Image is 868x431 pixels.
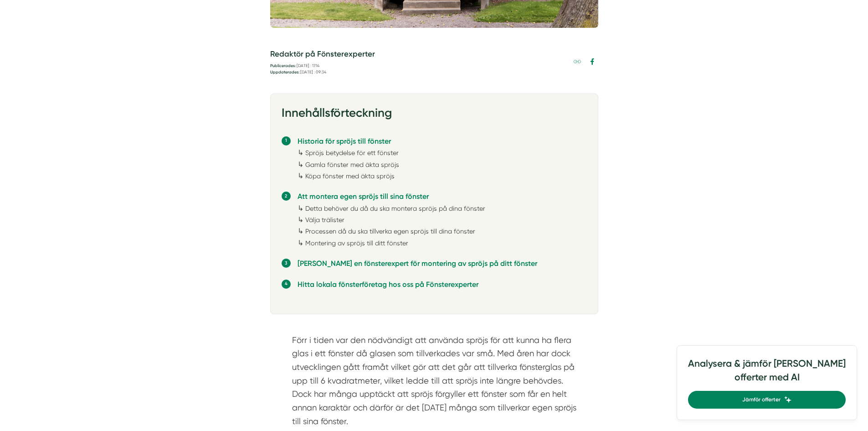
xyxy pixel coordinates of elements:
a: Välja trälister [305,216,344,223]
p: Förr i tiden var den nödvändigt att använda spröjs för att kunna ha flera glas i ett fönster då g... [292,333,576,428]
h5: Redaktör på Fönsterexperter [270,48,375,62]
a: Spröjs betydelse för ett fönster [305,149,399,156]
a: [PERSON_NAME] en fönsterexpert för montering av spröjs på ditt fönster [298,259,537,268]
span: ↳ [298,204,303,213]
a: Montering av spröjs till ditt fönster [305,239,408,247]
time: [DATE] : 09:34 [300,70,326,74]
a: Processen då du ska tillverka egen spröjs till dina fönster [305,228,475,235]
span: ↳ [298,215,303,224]
a: Hitta lokala fönsterföretag hos oss på Fönsterexperter [298,280,478,289]
a: Detta behöver du då du ska montera spröjs på dina fönster [305,205,485,212]
span: ↳ [298,239,303,247]
a: Historia för spröjs till fönster [298,137,391,145]
span: ↳ [298,171,303,180]
a: Dela på Facebook [587,56,598,67]
a: Gamla fönster med äkta spröjs [305,161,399,168]
time: [DATE] : 17:14 [297,63,319,68]
a: Kopiera länk [572,56,583,67]
svg: Facebook [589,58,596,65]
span: ↳ [298,148,303,157]
h3: Innehållsförteckning [282,105,587,126]
span: ↳ [298,227,303,235]
span: ↳ [298,160,303,169]
a: Jämför offerter [688,391,846,409]
span: Jämför offerter [742,395,781,404]
strong: Publicerades: [270,63,296,68]
strong: Uppdaterades: [270,70,299,74]
a: Köpa fönster med äkta spröjs [305,172,395,180]
h4: Analysera & jämför [PERSON_NAME] offerter med AI [688,357,846,391]
a: Att montera egen spröjs till sina fönster [298,192,429,201]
